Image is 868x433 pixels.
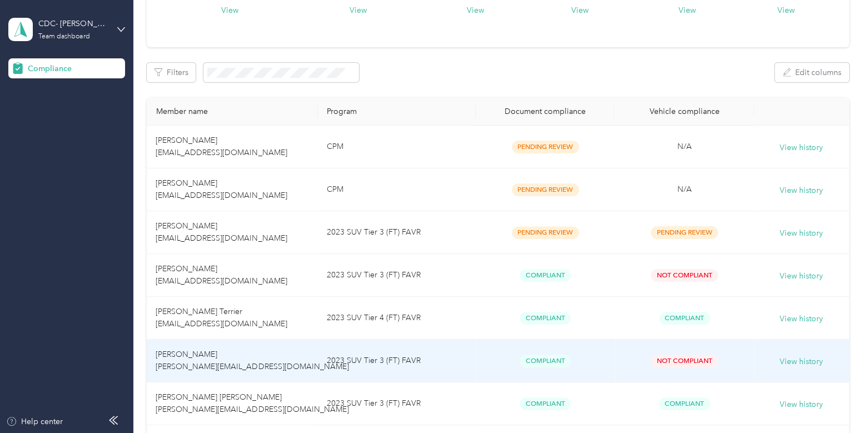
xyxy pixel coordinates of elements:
[221,4,238,16] button: View
[38,18,108,29] div: CDC- [PERSON_NAME]
[318,254,476,297] td: 2023 SUV Tier 3 (FT) FAVR
[520,312,571,325] span: Compliant
[318,340,476,382] td: 2023 SUV Tier 3 (FT) FAVR
[659,312,710,325] span: Compliant
[512,226,579,239] span: Pending Review
[28,63,72,74] span: Compliance
[677,185,692,194] span: N/A
[318,382,476,425] td: 2023 SUV Tier 3 (FT) FAVR
[512,141,579,153] span: Pending Review
[156,221,287,243] span: [PERSON_NAME] [EMAIL_ADDRESS][DOMAIN_NAME]
[156,136,287,157] span: [PERSON_NAME] [EMAIL_ADDRESS][DOMAIN_NAME]
[623,107,745,116] div: Vehicle compliance
[467,4,484,16] button: View
[780,227,823,240] button: View history
[520,355,571,367] span: Compliant
[156,178,287,200] span: [PERSON_NAME] [EMAIL_ADDRESS][DOMAIN_NAME]
[350,4,367,16] button: View
[780,399,823,411] button: View history
[147,98,317,126] th: Member name
[318,168,476,211] td: CPM
[775,63,849,82] button: Edit columns
[780,142,823,154] button: View history
[6,416,63,427] button: Help center
[651,355,718,367] span: Not Compliant
[780,356,823,368] button: View history
[806,371,868,433] iframe: Everlance-gr Chat Button Frame
[677,142,692,151] span: N/A
[147,63,196,82] button: Filters
[520,269,571,282] span: Compliant
[659,397,710,410] span: Compliant
[520,397,571,410] span: Compliant
[679,4,696,16] button: View
[571,4,588,16] button: View
[485,107,606,116] div: Document compliance
[318,98,476,126] th: Program
[318,126,476,168] td: CPM
[651,226,718,239] span: Pending Review
[318,297,476,340] td: 2023 SUV Tier 4 (FT) FAVR
[318,211,476,254] td: 2023 SUV Tier 3 (FT) FAVR
[38,33,89,40] div: Team dashboard
[780,313,823,325] button: View history
[156,392,348,414] span: [PERSON_NAME] [PERSON_NAME] [PERSON_NAME][EMAIL_ADDRESS][DOMAIN_NAME]
[156,264,287,286] span: [PERSON_NAME] [EMAIL_ADDRESS][DOMAIN_NAME]
[512,183,579,196] span: Pending Review
[156,307,287,329] span: [PERSON_NAME] Terrier [EMAIL_ADDRESS][DOMAIN_NAME]
[156,350,348,371] span: [PERSON_NAME] [PERSON_NAME][EMAIL_ADDRESS][DOMAIN_NAME]
[651,269,718,282] span: Not Compliant
[780,270,823,282] button: View history
[780,185,823,197] button: View history
[777,4,794,16] button: View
